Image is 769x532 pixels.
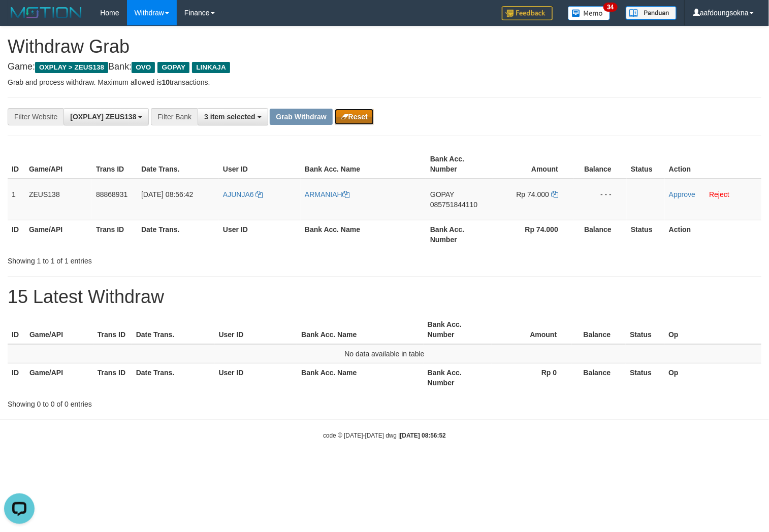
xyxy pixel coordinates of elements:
[424,363,492,392] th: Bank Acc. Number
[25,315,93,344] th: Game/API
[664,363,761,392] th: Op
[137,220,219,249] th: Date Trans.
[568,6,611,20] img: Button%20Memo.svg
[132,363,215,392] th: Date Trans.
[92,220,137,249] th: Trans ID
[301,220,426,249] th: Bank Acc. Name
[35,62,108,73] span: OXPLAY > ZEUS138
[8,287,761,307] h1: 15 Latest Withdraw
[551,190,558,198] a: Copy 74000 to clipboard
[8,344,761,363] td: No data available in table
[493,150,573,179] th: Amount
[517,190,550,198] span: Rp 74.000
[192,62,230,73] span: LINKAJA
[626,315,664,344] th: Status
[132,315,215,344] th: Date Trans.
[8,5,85,20] img: MOTION_logo.png
[627,150,665,179] th: Status
[25,179,92,220] td: ZEUS138
[603,3,617,12] span: 34
[573,150,627,179] th: Balance
[430,201,477,209] span: Copy 085751844110 to clipboard
[151,108,198,125] div: Filter Bank
[665,150,761,179] th: Action
[137,150,219,179] th: Date Trans.
[297,315,424,344] th: Bank Acc. Name
[492,315,572,344] th: Amount
[4,4,35,35] button: Open LiveChat chat widget
[335,109,374,125] button: Reset
[297,363,424,392] th: Bank Acc. Name
[305,190,349,198] a: ARMANIAH
[219,150,301,179] th: User ID
[626,6,677,20] img: panduan.png
[400,432,446,439] strong: [DATE] 08:56:52
[8,150,25,179] th: ID
[8,252,313,266] div: Showing 1 to 1 of 1 entries
[8,315,25,344] th: ID
[665,220,761,249] th: Action
[141,190,193,198] span: [DATE] 08:56:42
[132,62,155,73] span: OVO
[162,78,170,86] strong: 10
[204,113,255,121] span: 3 item selected
[92,150,137,179] th: Trans ID
[573,179,627,220] td: - - -
[426,150,493,179] th: Bank Acc. Number
[8,108,63,125] div: Filter Website
[93,315,132,344] th: Trans ID
[627,220,665,249] th: Status
[502,6,553,20] img: Feedback.jpg
[215,363,298,392] th: User ID
[669,190,695,198] a: Approve
[572,315,626,344] th: Balance
[626,363,664,392] th: Status
[223,190,254,198] span: AJUNJA6
[63,108,149,125] button: [OXPLAY] ZEUS138
[426,220,493,249] th: Bank Acc. Number
[709,190,729,198] a: Reject
[424,315,492,344] th: Bank Acc. Number
[25,363,93,392] th: Game/API
[215,315,298,344] th: User ID
[25,220,92,249] th: Game/API
[301,150,426,179] th: Bank Acc. Name
[430,190,454,198] span: GOPAY
[198,108,268,125] button: 3 item selected
[573,220,627,249] th: Balance
[8,363,25,392] th: ID
[223,190,263,198] a: AJUNJA6
[8,77,761,87] p: Grab and process withdraw. Maximum allowed is transactions.
[572,363,626,392] th: Balance
[157,62,189,73] span: GOPAY
[323,432,446,439] small: code © [DATE]-[DATE] dwg |
[8,395,313,409] div: Showing 0 to 0 of 0 entries
[25,150,92,179] th: Game/API
[492,363,572,392] th: Rp 0
[270,109,332,125] button: Grab Withdraw
[8,179,25,220] td: 1
[493,220,573,249] th: Rp 74.000
[664,315,761,344] th: Op
[93,363,132,392] th: Trans ID
[96,190,127,198] span: 88868931
[8,220,25,249] th: ID
[8,37,761,57] h1: Withdraw Grab
[219,220,301,249] th: User ID
[8,62,761,72] h4: Game: Bank:
[70,113,136,121] span: [OXPLAY] ZEUS138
